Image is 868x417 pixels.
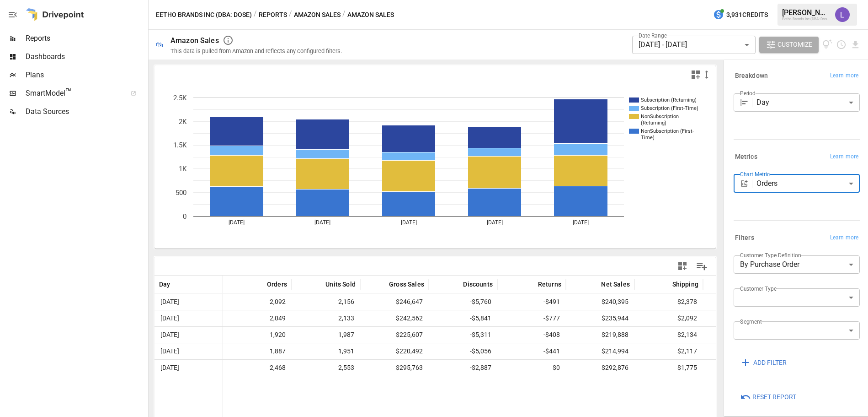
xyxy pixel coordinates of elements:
[740,170,770,178] label: Chart Metric
[740,89,756,97] label: Period
[173,141,187,149] text: 1.5K
[740,285,777,292] label: Customer Type
[469,294,493,310] span: -$5,760
[756,93,860,112] div: Day
[469,327,493,343] span: -$5,311
[314,219,330,226] text: [DATE]
[822,37,833,53] button: View documentation
[676,343,698,359] span: $2,117
[325,280,356,289] span: Units Sold
[641,105,698,111] text: Subscription (First-Time)
[268,310,287,326] span: 2,049
[676,310,698,326] span: $2,092
[600,327,630,343] span: $219,888
[267,280,287,289] span: Orders
[159,343,181,359] span: [DATE]
[830,2,855,27] button: Lindsay North
[401,219,417,226] text: [DATE]
[542,294,561,310] span: -$491
[777,39,812,50] span: Customize
[337,343,356,359] span: 1,951
[26,33,146,44] span: Reports
[692,256,712,276] button: Manage Columns
[735,233,754,243] h6: Filters
[159,327,181,343] span: [DATE]
[726,9,768,21] span: 3,931 Credits
[342,9,346,21] div: /
[641,120,666,126] text: (Returning)
[573,219,589,226] text: [DATE]
[154,84,707,249] svg: A chart.
[337,327,356,343] span: 1,987
[463,280,493,289] span: Discounts
[735,152,757,162] h6: Metrics
[469,360,493,376] span: -$2,887
[756,174,860,193] div: Orders
[156,40,163,49] div: 🛍
[542,343,561,359] span: -$441
[740,318,761,325] label: Segment
[26,51,146,62] span: Dashboards
[600,310,630,326] span: $235,944
[394,294,424,310] span: $246,647
[159,310,181,326] span: [DATE]
[268,294,287,310] span: 2,092
[676,327,698,343] span: $2,134
[268,360,287,376] span: 2,468
[734,354,793,371] button: ADD FILTER
[676,294,698,310] span: $2,378
[156,9,252,21] button: Eetho Brands Inc (DBA: Dose)
[641,114,679,119] text: NonSubscription
[26,106,146,117] span: Data Sources
[672,280,698,289] span: Shipping
[676,360,698,376] span: $1,775
[836,39,847,50] button: Schedule report
[173,94,187,102] text: 2.5K
[259,9,287,21] button: Reports
[740,251,801,259] label: Customer Type Definition
[752,391,796,403] span: Reset Report
[183,212,186,221] text: 0
[600,343,630,359] span: $214,994
[641,97,697,103] text: Subscription (Returning)
[542,310,561,326] span: -$777
[850,39,861,50] button: Download report
[394,343,424,359] span: $220,492
[600,294,630,310] span: $240,395
[337,294,356,310] span: 2,156
[538,280,561,289] span: Returns
[639,32,667,39] label: Date Range
[159,294,181,310] span: [DATE]
[601,280,630,289] span: Net Sales
[542,327,561,343] span: -$408
[835,7,850,22] img: Lindsay North
[65,87,72,98] span: ™
[294,9,341,21] button: Amazon Sales
[26,88,121,99] span: SmartModel
[394,310,424,326] span: $242,562
[469,310,493,326] span: -$5,841
[394,327,424,343] span: $225,607
[394,360,424,376] span: $295,763
[759,37,819,53] button: Customize
[734,255,860,274] div: By Purchase Order
[735,71,768,81] h6: Breakdown
[159,360,181,376] span: [DATE]
[26,70,146,81] span: Plans
[632,36,756,54] div: [DATE] - [DATE]
[600,360,630,376] span: $292,876
[551,360,561,376] span: $0
[179,118,187,126] text: 2K
[830,152,858,162] span: Learn more
[753,357,787,368] span: ADD FILTER
[389,280,424,289] span: Gross Sales
[229,219,245,226] text: [DATE]
[170,48,342,54] div: This data is pulled from Amazon and reflects any configured filters.
[337,360,356,376] span: 2,553
[337,310,356,326] span: 2,133
[782,17,830,21] div: Eetho Brands Inc (DBA: Dose)
[170,36,219,45] div: Amazon Sales
[709,6,772,23] button: 3,931Credits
